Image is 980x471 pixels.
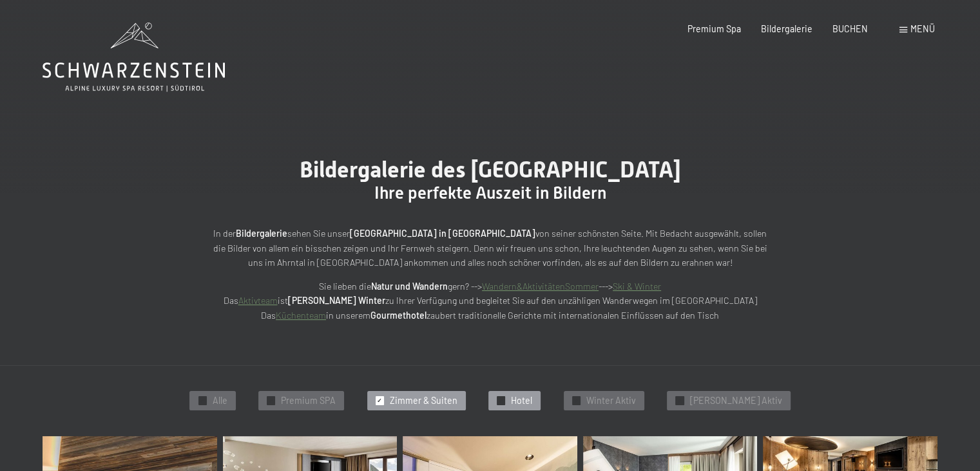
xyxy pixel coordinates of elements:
a: Ski & Winter [613,281,661,292]
a: Aktivteam [238,295,278,306]
p: Sie lieben die gern? --> ---> Das ist zu Ihrer Verfügung und begleitet Sie auf den unzähligen Wan... [207,279,774,323]
a: Bildergalerie [761,23,812,34]
span: [PERSON_NAME] Aktiv [689,394,782,407]
span: ✓ [677,397,682,405]
strong: Natur und Wandern [371,281,448,292]
a: Küchenteam [276,310,326,321]
span: Zimmer & Suiten [390,394,457,407]
span: Premium SPA [281,394,336,407]
p: In der sehen Sie unser von seiner schönsten Seite. Mit Bedacht ausgewählt, sollen die Bilder von ... [207,226,774,270]
span: ✓ [573,397,579,405]
a: Premium Spa [687,23,741,34]
span: ✓ [200,397,205,405]
strong: [PERSON_NAME] Winter [288,295,385,306]
span: Bildergalerie des [GEOGRAPHIC_DATA] [300,156,681,183]
strong: Gourmethotel [370,310,427,321]
span: ✓ [377,397,382,405]
span: Alle [213,394,227,407]
strong: [GEOGRAPHIC_DATA] in [GEOGRAPHIC_DATA] [350,228,535,239]
span: ✓ [499,397,504,405]
span: ✓ [269,397,274,405]
strong: Bildergalerie [236,228,287,239]
span: Winter Aktiv [586,394,636,407]
span: Ihre perfekte Auszeit in Bildern [374,183,606,203]
span: Hotel [511,394,532,407]
span: Menü [910,23,935,34]
a: Wandern&AktivitätenSommer [482,281,599,292]
a: BUCHEN [832,23,868,34]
